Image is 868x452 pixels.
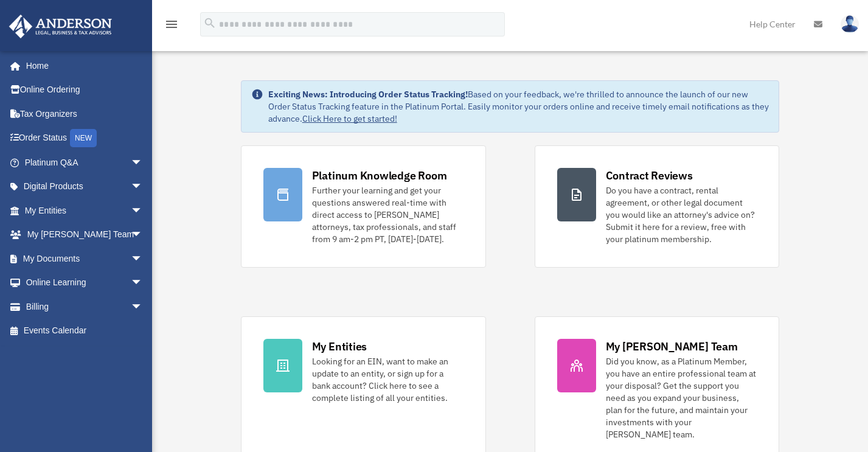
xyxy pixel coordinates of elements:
span: arrow_drop_down [131,271,155,296]
div: Do you have a contract, rental agreement, or other legal document you would like an attorney's ad... [606,184,757,245]
img: Anderson Advisors Platinum Portal [5,15,116,38]
span: arrow_drop_down [131,150,155,175]
div: NEW [70,129,97,147]
div: Contract Reviews [606,168,693,183]
span: arrow_drop_down [131,175,155,200]
a: Platinum Q&Aarrow_drop_down [9,150,161,175]
div: My [PERSON_NAME] Team [606,339,738,354]
span: arrow_drop_down [131,294,155,319]
a: My [PERSON_NAME] Teamarrow_drop_down [9,223,161,247]
span: arrow_drop_down [131,246,155,271]
a: My Entitiesarrow_drop_down [9,198,161,223]
a: My Documentsarrow_drop_down [9,246,161,271]
div: Further your learning and get your questions answered real-time with direct access to [PERSON_NAM... [312,184,464,245]
a: Tax Organizers [9,102,161,126]
a: Digital Productsarrow_drop_down [9,175,161,199]
a: Order StatusNEW [9,126,161,151]
a: Online Ordering [9,78,161,102]
i: search [203,16,217,30]
a: Billingarrow_drop_down [9,294,161,319]
span: arrow_drop_down [131,198,155,223]
img: User Pic [841,15,859,33]
a: Events Calendar [9,319,161,343]
span: arrow_drop_down [131,223,155,248]
a: Online Learningarrow_drop_down [9,271,161,295]
div: Platinum Knowledge Room [312,168,447,183]
a: Click Here to get started! [302,113,397,124]
a: Contract Reviews Do you have a contract, rental agreement, or other legal document you would like... [535,145,780,268]
strong: Exciting News: Introducing Order Status Tracking! [268,89,468,100]
div: Did you know, as a Platinum Member, you have an entire professional team at your disposal? Get th... [606,355,757,440]
div: Looking for an EIN, want to make an update to an entity, or sign up for a bank account? Click her... [312,355,464,404]
i: menu [164,17,179,32]
a: menu [164,21,179,32]
a: Home [9,54,155,78]
a: Platinum Knowledge Room Further your learning and get your questions answered real-time with dire... [241,145,486,268]
div: Based on your feedback, we're thrilled to announce the launch of our new Order Status Tracking fe... [268,88,769,125]
div: My Entities [312,339,367,354]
